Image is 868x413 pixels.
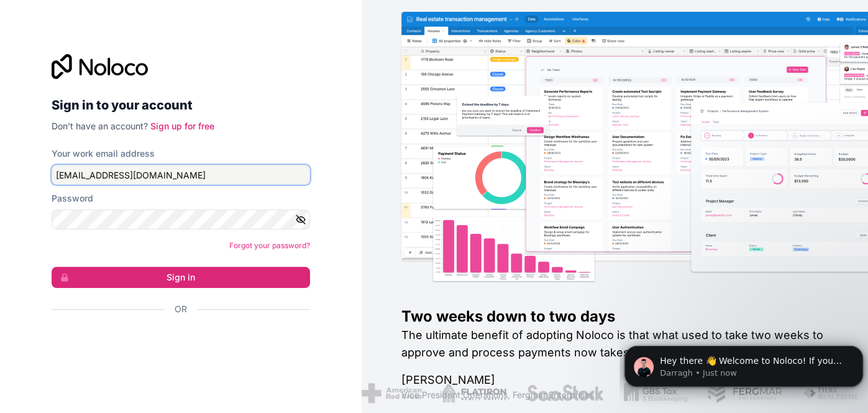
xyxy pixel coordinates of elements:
[45,329,306,356] iframe: Sign in with Google Button
[150,121,214,131] a: Sign up for free
[52,192,93,205] label: Password
[401,327,828,361] h2: The ultimate benefit of adopting Noloco is that what used to take two weeks to approve and proces...
[52,94,310,116] h2: Sign in to your account
[401,307,828,327] h1: Two weeks down to two days
[52,210,310,230] input: Password
[52,267,310,288] button: Sign in
[52,147,155,160] label: Your work email address
[401,389,828,401] h1: Vice President Operations , Fergmar Enterprises
[619,320,868,407] iframe: Intercom notifications message
[401,371,828,389] h1: [PERSON_NAME]
[362,383,422,403] img: /assets/american-red-cross-BAupjrZR.png
[229,241,310,250] a: Forgot your password?
[52,121,148,131] span: Don't have an account?
[52,165,310,185] input: Email address
[175,303,187,315] span: Or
